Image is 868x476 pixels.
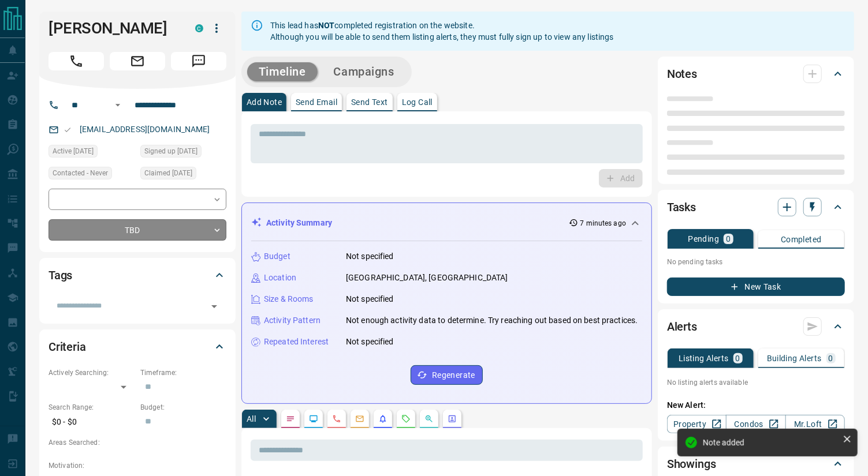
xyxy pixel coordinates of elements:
[703,438,838,447] div: Note added
[726,415,785,433] a: Condos
[49,145,135,161] div: Sun Aug 17 2025
[49,219,226,241] div: TBD
[355,414,364,423] svg: Emails
[346,336,394,348] p: Not specified
[688,235,719,243] p: Pending
[351,98,388,106] p: Send Text
[411,365,483,385] button: Regenerate
[667,313,845,340] div: Alerts
[401,414,411,423] svg: Requests
[49,261,226,289] div: Tags
[111,98,125,112] button: Open
[726,235,731,243] p: 0
[49,413,135,432] p: $0 - $0
[247,98,282,106] p: Add Note
[322,62,406,81] button: Campaigns
[667,377,845,388] p: No listing alerts available
[767,354,822,362] p: Building Alerts
[318,21,334,30] strong: NOT
[49,437,226,448] p: Areas Searched:
[378,414,388,423] svg: Listing Alerts
[140,368,226,378] p: Timeframe:
[286,414,295,423] svg: Notes
[346,314,638,327] p: Not enough activity data to determine. Try reaching out based on best practices.
[309,414,318,423] svg: Lead Browsing Activity
[49,333,226,361] div: Criteria
[296,98,337,106] p: Send Email
[247,415,256,423] p: All
[346,272,508,284] p: [GEOGRAPHIC_DATA], [GEOGRAPHIC_DATA]
[667,399,845,411] p: New Alert:
[110,52,165,70] span: Email
[195,24,203,32] div: condos.ca
[667,455,716,473] h2: Showings
[49,52,104,70] span: Call
[667,65,697,83] h2: Notes
[667,60,845,88] div: Notes
[140,167,226,183] div: Sun Aug 17 2025
[171,52,226,70] span: Message
[667,198,696,216] h2: Tasks
[402,98,433,106] p: Log Call
[53,167,108,179] span: Contacted - Never
[49,19,178,38] h1: [PERSON_NAME]
[80,125,210,134] a: [EMAIL_ADDRESS][DOMAIN_NAME]
[667,317,697,336] h2: Alerts
[264,293,314,305] p: Size & Rooms
[424,414,434,423] svg: Opportunities
[785,415,845,433] a: Mr.Loft
[264,272,296,284] p: Location
[667,278,845,296] button: New Task
[144,167,192,179] span: Claimed [DATE]
[736,354,740,362] p: 0
[64,126,72,134] svg: Email Valid
[346,250,394,263] p: Not specified
[667,193,845,221] div: Tasks
[266,217,332,229] p: Activity Summary
[448,414,457,423] svg: Agent Actions
[49,368,135,378] p: Actively Searching:
[206,298,222,314] button: Open
[49,460,226,471] p: Motivation:
[264,314,321,327] p: Activity Pattern
[264,250,290,263] p: Budget
[829,354,833,362] p: 0
[49,402,135,413] p: Search Range:
[251,212,642,234] div: Activity Summary7 minutes ago
[679,354,729,362] p: Listing Alerts
[140,145,226,161] div: Sun Aug 17 2025
[667,415,727,433] a: Property
[49,338,86,356] h2: Criteria
[144,145,198,157] span: Signed up [DATE]
[53,145,94,157] span: Active [DATE]
[346,293,394,305] p: Not specified
[270,15,614,47] div: This lead has completed registration on the website. Although you will be able to send them listi...
[781,235,822,243] p: Completed
[332,414,341,423] svg: Calls
[667,253,845,271] p: No pending tasks
[247,62,318,81] button: Timeline
[140,402,226,413] p: Budget:
[49,266,72,284] h2: Tags
[264,336,329,348] p: Repeated Interest
[580,218,626,228] p: 7 minutes ago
